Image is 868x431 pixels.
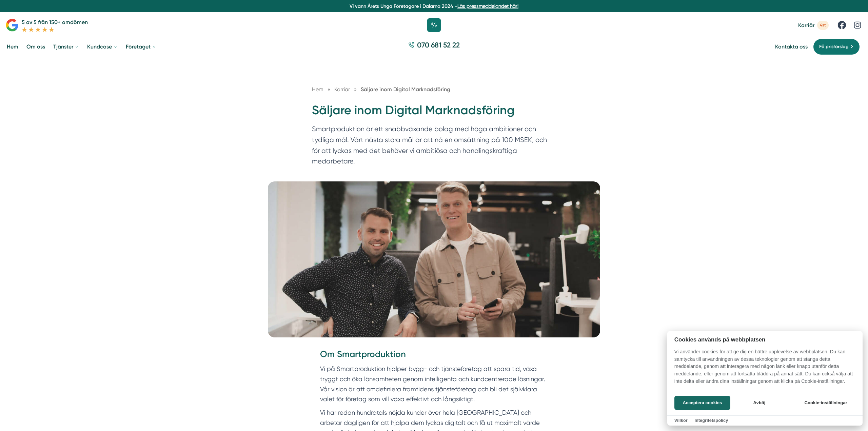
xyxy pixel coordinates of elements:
[674,396,730,410] button: Acceptera cookies
[667,336,863,343] h2: Cookies används på webbplatsen
[796,396,855,410] button: Cookie-inställningar
[694,418,728,423] a: Integritetspolicy
[732,396,786,410] button: Avböj
[674,418,688,423] a: Villkor
[667,348,863,390] p: Vi använder cookies för att ge dig en bättre upplevelse av webbplatsen. Du kan samtycka till anvä...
